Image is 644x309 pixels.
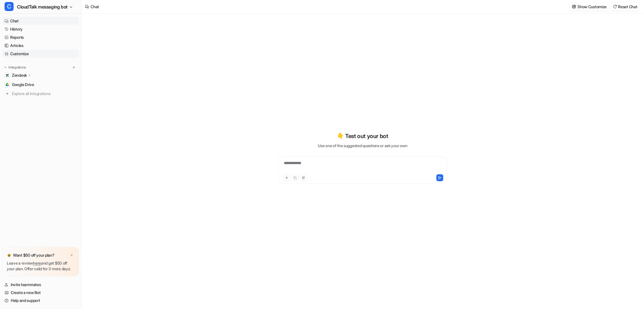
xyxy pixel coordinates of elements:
[8,65,26,70] p: Integrations
[570,3,609,11] button: Show Customize
[17,3,68,11] span: CloudTalk messaging bot
[2,297,79,304] a: Help and support
[12,89,77,98] span: Explore all integrations
[2,50,79,58] a: Customize
[7,260,74,272] p: Leave a review and get $50 off your plan. Offer valid for 3 more days.
[318,143,407,149] p: Use one of the suggested questions or ask your own
[12,82,34,87] span: Google Drive
[2,281,79,289] a: Invite teammates
[2,65,28,70] button: Integrations
[2,90,79,98] a: Explore all integrations
[12,72,27,78] p: Zendesk
[2,25,79,33] a: History
[91,4,99,10] div: Chat
[2,42,79,50] a: Articles
[5,2,14,11] span: C
[33,261,41,265] a: here
[13,252,55,258] p: Want $50 off your plan?
[70,254,73,257] img: x
[72,65,76,69] img: menu_add.svg
[572,5,576,9] img: customize
[7,253,11,257] img: star
[611,3,639,11] button: Reset Chat
[2,33,79,41] a: Reports
[6,83,9,86] img: Google Drive
[2,17,79,25] a: Chat
[2,289,79,297] a: Create a new Bot
[3,65,7,69] img: expand menu
[6,74,9,77] img: Zendesk
[5,91,10,96] img: explore all integrations
[337,132,388,140] p: 👇 Test out your bot
[2,81,79,89] a: Google DriveGoogle Drive
[578,4,607,10] p: Show Customize
[613,5,617,9] img: reset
